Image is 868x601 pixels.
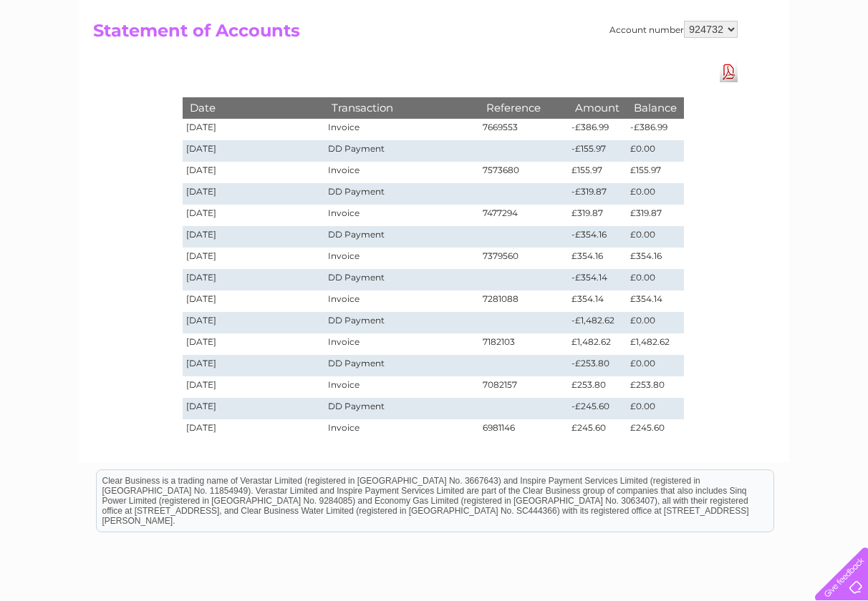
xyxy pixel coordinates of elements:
[97,8,773,69] div: Clear Business is a trading name of Verastar Limited (registered in [GEOGRAPHIC_DATA] No. 3667643...
[743,61,764,72] a: Blog
[183,97,324,118] th: Date
[324,376,479,398] td: Invoice
[627,290,684,312] td: £354.14
[627,140,684,162] td: £0.00
[324,290,479,312] td: Invoice
[598,7,697,25] a: 0333 014 3131
[627,398,684,419] td: £0.00
[183,290,324,312] td: [DATE]
[568,183,627,205] td: -£319.87
[627,226,684,248] td: £0.00
[568,376,627,398] td: £253.80
[821,61,854,72] a: Log out
[183,333,324,355] td: [DATE]
[324,183,479,205] td: DD Payment
[568,162,627,183] td: £155.97
[568,290,627,312] td: £354.14
[479,248,568,269] td: 7379560
[183,269,324,290] td: [DATE]
[627,248,684,269] td: £354.16
[324,419,479,441] td: Invoice
[183,205,324,226] td: [DATE]
[324,333,479,355] td: Invoice
[324,398,479,419] td: DD Payment
[183,226,324,248] td: [DATE]
[627,333,684,355] td: £1,482.62
[324,119,479,140] td: Invoice
[568,140,627,162] td: -£155.97
[627,205,684,226] td: £319.87
[479,162,568,183] td: 7573680
[479,376,568,398] td: 7082157
[183,355,324,376] td: [DATE]
[479,119,568,140] td: 7669553
[324,97,479,118] th: Transaction
[568,312,627,333] td: -£1,482.62
[627,183,684,205] td: £0.00
[30,37,103,81] img: logo.png
[568,119,627,140] td: -£386.99
[568,226,627,248] td: -£354.16
[479,333,568,355] td: 7182103
[183,140,324,162] td: [DATE]
[627,269,684,290] td: £0.00
[627,119,684,140] td: -£386.99
[324,248,479,269] td: Invoice
[183,248,324,269] td: [DATE]
[324,355,479,376] td: DD Payment
[479,205,568,226] td: 7477294
[568,419,627,441] td: £245.60
[627,162,684,183] td: £155.97
[609,21,738,38] div: Account number
[324,226,479,248] td: DD Payment
[568,398,627,419] td: -£245.60
[183,398,324,419] td: [DATE]
[479,97,568,118] th: Reference
[183,312,324,333] td: [DATE]
[627,312,684,333] td: £0.00
[568,269,627,290] td: -£354.14
[627,355,684,376] td: £0.00
[324,140,479,162] td: DD Payment
[324,205,479,226] td: Invoice
[183,419,324,441] td: [DATE]
[568,97,627,118] th: Amount
[692,61,735,72] a: Telecoms
[652,61,683,72] a: Energy
[183,162,324,183] td: [DATE]
[627,376,684,398] td: £253.80
[568,248,627,269] td: £354.16
[324,162,479,183] td: Invoice
[324,312,479,333] td: DD Payment
[93,21,738,48] h2: Statement of Accounts
[183,376,324,398] td: [DATE]
[324,269,479,290] td: DD Payment
[479,419,568,441] td: 6981146
[568,205,627,226] td: £319.87
[183,183,324,205] td: [DATE]
[627,419,684,441] td: £245.60
[568,355,627,376] td: -£253.80
[479,290,568,312] td: 7281088
[627,97,684,118] th: Balance
[616,61,643,72] a: Water
[568,333,627,355] td: £1,482.62
[183,119,324,140] td: [DATE]
[720,62,738,82] a: Download Pdf
[773,61,808,72] a: Contact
